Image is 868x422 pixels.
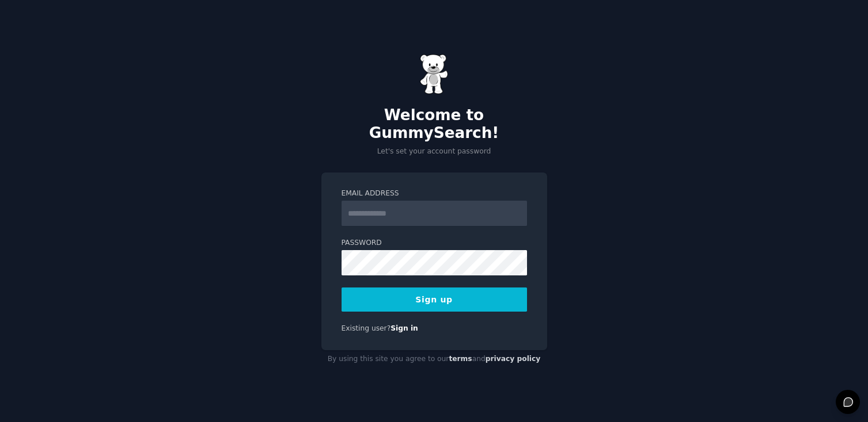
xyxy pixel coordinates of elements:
a: Sign in [391,324,418,332]
label: Password [342,238,527,248]
label: Email Address [342,189,527,199]
a: privacy policy [486,355,541,363]
a: terms [449,355,472,363]
div: By using this site you agree to our and [321,350,547,369]
button: Sign up [342,287,527,312]
p: Let's set your account password [321,147,547,157]
h2: Welcome to GummySearch! [321,106,547,143]
span: Existing user? [342,324,391,332]
img: Gummy Bear [420,54,449,94]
